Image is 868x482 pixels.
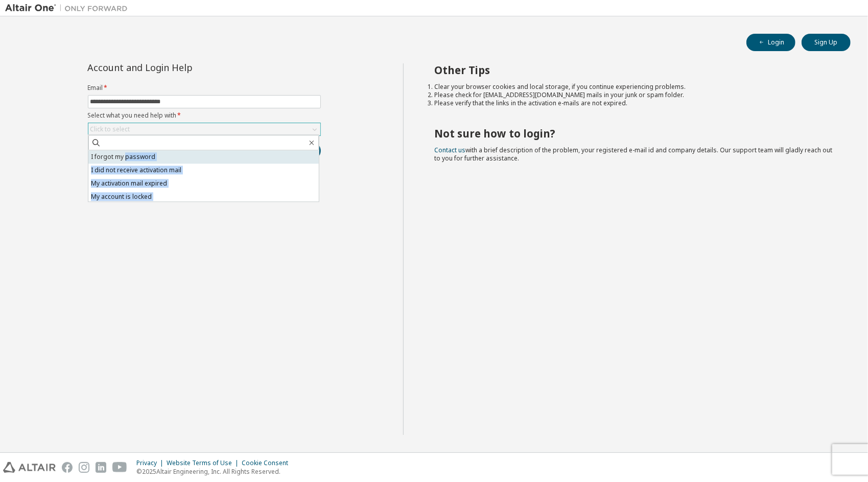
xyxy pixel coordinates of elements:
[136,467,294,476] p: © 2025 Altair Engineering, Inc. All Rights Reserved.
[79,462,89,473] img: instagram.svg
[434,63,832,77] h2: Other Tips
[434,83,832,91] li: Clear your browser cookies and local storage, if you continue experiencing problems.
[88,150,319,164] li: I forgot my password
[434,99,832,107] li: Please verify that the links in the activation e-mails are not expired.
[3,462,56,473] img: altair_logo.svg
[112,462,127,473] img: youtube.svg
[88,123,320,135] div: Click to select
[96,462,106,473] img: linkedin.svg
[434,127,832,140] h2: Not sure how to login?
[90,125,130,133] div: Click to select
[88,111,321,120] label: Select what you need help with
[5,3,133,13] img: Altair One
[62,462,73,473] img: facebook.svg
[167,459,242,467] div: Website Terms of Use
[242,459,294,467] div: Cookie Consent
[136,459,167,467] div: Privacy
[434,146,832,163] span: with a brief description of the problem, your registered e-mail id and company details. Our suppo...
[802,34,851,51] button: Sign Up
[434,146,465,154] a: Contact us
[434,91,832,99] li: Please check for [EMAIL_ADDRESS][DOMAIN_NAME] mails in your junk or spam folder.
[746,34,795,51] button: Login
[88,84,321,92] label: Email
[88,63,274,72] div: Account and Login Help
